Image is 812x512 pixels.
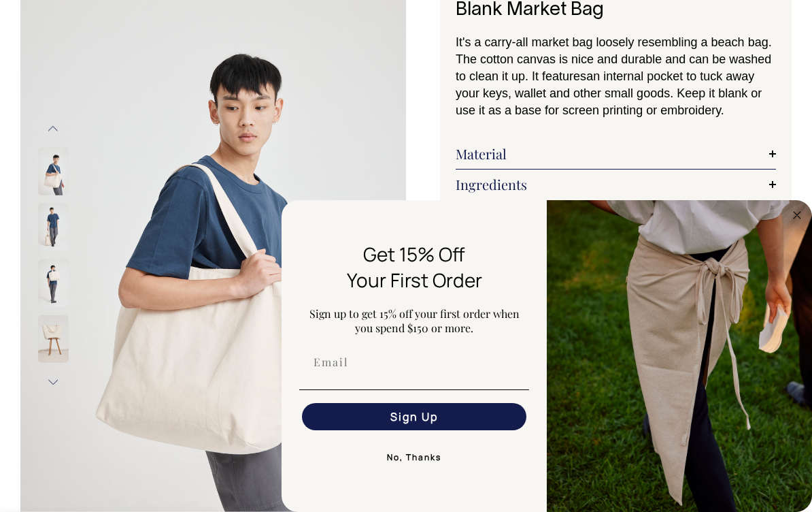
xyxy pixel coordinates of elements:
div: FLYOUT Form [282,200,812,512]
span: Sign up to get 15% off your first order when you spend $150 or more. [309,306,520,335]
span: Get 15% Off [363,241,465,267]
img: underline [299,389,529,390]
button: Previous [43,113,63,144]
span: an internal pocket to tuck away your keys, wallet and other small goods. Keep it blank or use it ... [456,69,762,117]
span: t features [535,69,586,83]
span: Your First Order [347,267,482,293]
a: Material [456,146,776,162]
img: 5e34ad8f-4f05-4173-92a8-ea475ee49ac9.jpeg [547,200,812,512]
img: natural [38,204,69,251]
input: Email [302,349,526,376]
img: natural [38,259,69,307]
a: Ingredients [456,176,776,193]
button: Next [43,367,63,398]
button: No, Thanks [299,444,529,471]
button: Sign Up [302,403,526,430]
button: Close dialog [789,207,805,223]
span: It's a carry-all market bag loosely resembling a beach bag. The cotton canvas is nice and durable... [456,35,772,83]
img: natural [38,148,69,195]
img: natural [38,315,69,363]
